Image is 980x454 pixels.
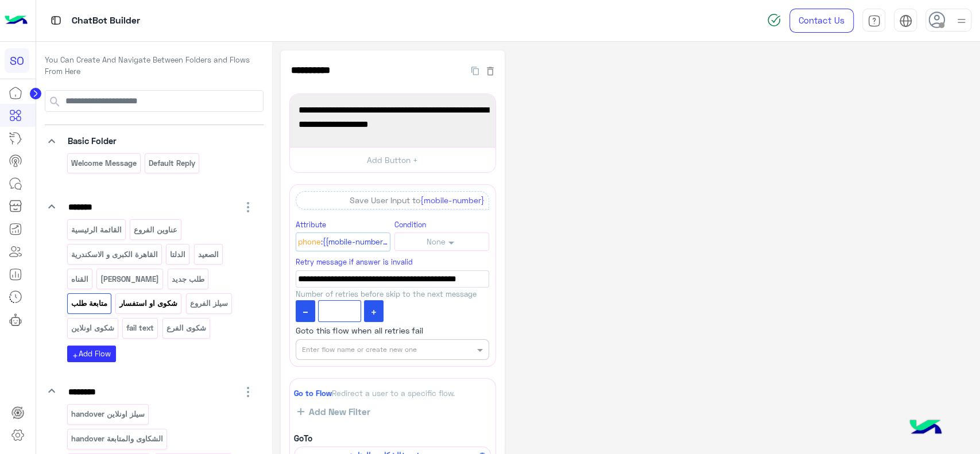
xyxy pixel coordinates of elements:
[296,258,413,266] small: Retry message if answer is invalid
[304,406,370,417] span: Add New Filter
[70,432,164,445] p: الشكاوى والمتابعة handover
[296,191,489,209] div: Save User Input to
[100,273,160,286] p: منيو أونلاين
[45,134,59,148] i: keyboard_arrow_down
[126,321,155,335] p: fail text
[294,433,312,443] b: GoTo
[466,64,485,77] button: Duplicate Flow
[905,408,946,448] img: hulul-logo.png
[394,232,489,250] button: None
[70,321,115,335] p: شكوى اونلاين
[49,13,63,28] img: tab
[171,273,205,286] p: طلب جديد
[394,220,426,229] small: Condition
[148,157,196,170] p: Default reply
[197,248,219,261] p: الصعيد
[133,223,179,236] p: عناوين الفروع
[789,9,854,33] a: Contact Us
[420,195,485,205] span: {mobile-number}
[899,14,912,28] img: tab
[954,14,969,28] img: profile
[298,236,321,249] span: Phone
[70,273,89,286] p: القناه
[70,157,137,170] p: Welcome Message
[72,13,140,29] p: ChatBot Builder
[290,147,495,173] button: Add Button +
[68,135,117,146] span: Basic Folder
[867,14,881,28] img: tab
[296,289,477,298] span: Number of retries before skip to the next message
[862,9,885,33] a: tab
[70,223,122,236] p: القائمة الرئيسية
[5,9,28,33] img: Logo
[169,248,187,261] p: الدلتا
[767,13,781,27] img: spinner
[294,387,491,399] div: Redirect a user to a specific flow.
[189,297,228,310] p: سيلز الفروع
[296,220,326,229] small: Attribute
[5,48,29,73] div: SO
[70,297,108,310] p: متابعة طلب
[294,406,374,417] button: Add New Filter
[45,384,59,398] i: keyboard_arrow_down
[119,297,179,310] p: شكوى او استفسار
[70,248,158,261] p: القاهرة الكبرى و الاسكندرية
[485,64,496,77] button: Delete Flow
[299,103,487,132] span: من فضلك شاركنا رقم الموبايل اللي عملت بيه الطلب علشان نتابع حالته ونرد عليك
[72,352,79,359] i: add
[296,326,489,335] h1: Goto this flow when all retries fail
[165,321,207,335] p: شكوى الفرع
[45,200,59,214] i: keyboard_arrow_down
[45,55,264,77] p: You Can Create And Navigate Between Folders and Flows From Here
[67,346,116,362] button: addAdd Flow
[321,236,388,249] span: :{{mobile-number}}
[427,237,446,246] span: None
[294,389,332,398] span: Go to Flow
[70,408,145,421] p: سيلز اونلاين handover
